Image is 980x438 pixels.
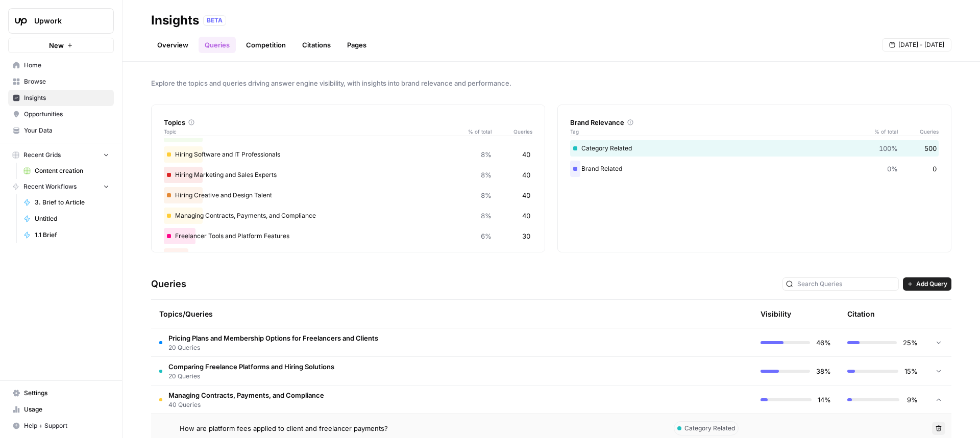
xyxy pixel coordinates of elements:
span: 8% [481,211,492,221]
span: 3. Brief to Article [35,198,109,207]
a: 1.1 Brief [19,227,114,243]
span: Add Query [916,279,947,289]
a: Pages [341,37,373,53]
span: 6% [481,231,492,241]
span: 8% [481,190,492,200]
div: Hiring Software and IT Professionals [164,146,532,163]
span: Recent Workflows [23,182,77,191]
span: 40 [522,149,530,160]
span: 1.1 Brief [35,230,109,240]
div: Insights [151,12,199,29]
input: Search Queries [797,279,895,289]
span: 40 [522,211,530,221]
a: Browse [8,73,114,90]
a: 3. Brief to Article [19,194,114,211]
span: 40 Queries [168,400,324,409]
a: Content creation [19,163,114,179]
div: Citation [847,300,875,328]
span: 100% [879,143,898,153]
span: % of total [867,127,898,136]
span: How are platform fees applied to client and freelancer payments? [180,423,388,433]
a: Home [8,57,114,73]
span: Topic [164,127,461,136]
div: Brand Related [570,161,939,177]
span: % of total [461,127,492,136]
span: [DATE] - [DATE] [898,40,944,49]
span: Home [24,61,109,70]
span: 20 Queries [168,343,378,352]
div: Visibility [761,309,791,319]
span: Content creation [35,166,109,175]
button: [DATE] - [DATE] [882,38,951,51]
span: 0% [887,164,898,174]
span: Category Related [684,424,735,433]
div: Managing Contracts, Payments, and Compliance [164,208,532,224]
span: Usage [24,405,109,414]
span: Help + Support [24,421,109,430]
button: New [8,38,114,53]
span: 15% [904,366,918,376]
span: Settings [24,389,109,398]
div: Hiring Marketing and Sales Experts [164,167,532,183]
a: Competition [240,37,292,53]
div: Freelancer Tools and Platform Features [164,228,532,244]
span: Recent Grids [23,150,61,160]
span: 20 [522,251,530,262]
span: 46% [816,338,831,348]
span: 40 [522,190,530,200]
a: Opportunities [8,106,114,122]
div: Brand Relevance [570,117,939,127]
span: 0 [933,164,937,174]
div: Hiring Customer Support and Administrative Help [164,248,532,265]
span: Queries [898,127,939,136]
span: Explore the topics and queries driving answer engine visibility, with insights into brand relevan... [151,78,951,88]
button: Recent Grids [8,147,114,163]
a: Insights [8,90,114,106]
button: Workspace: Upwork [8,8,114,34]
span: 8% [481,170,492,180]
div: BETA [203,15,226,25]
span: 8% [481,149,492,160]
a: Your Data [8,122,114,139]
button: Help + Support [8,418,114,434]
button: Add Query [903,277,951,291]
div: Category Related [570,140,939,157]
span: Tag [570,127,867,136]
span: Managing Contracts, Payments, and Compliance [168,390,324,400]
span: New [49,40,64,50]
div: Hiring Creative and Design Talent [164,187,532,203]
span: 20 Queries [168,372,334,381]
span: Browse [24,77,109,86]
span: 38% [816,366,831,376]
span: Insights [24,93,109,102]
img: Upwork Logo [12,12,30,30]
button: Recent Workflows [8,179,114,194]
h3: Queries [151,277,186,291]
a: Overview [151,37,194,53]
span: 14% [818,395,831,405]
a: Settings [8,385,114,401]
span: 9% [905,395,918,405]
a: Queries [199,37,236,53]
span: Pricing Plans and Membership Options for Freelancers and Clients [168,333,378,343]
span: 40 [522,170,530,180]
span: Comparing Freelance Platforms and Hiring Solutions [168,362,334,372]
span: 30 [522,231,530,241]
span: Untitled [35,214,109,223]
a: Citations [296,37,337,53]
div: Topics/Queries [159,300,657,328]
span: Your Data [24,126,109,135]
span: 500 [924,143,937,153]
span: 4% [481,251,492,262]
a: Untitled [19,211,114,227]
div: Topics [164,117,532,127]
span: 25% [903,338,918,348]
span: Queries [492,127,532,136]
a: Usage [8,401,114,418]
span: Opportunities [24,110,109,119]
span: Upwork [34,16,96,26]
